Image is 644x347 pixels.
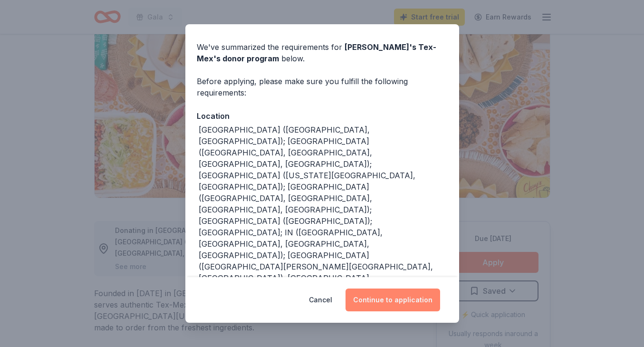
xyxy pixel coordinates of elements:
div: Location [197,110,448,122]
div: Before applying, please make sure you fulfill the following requirements: [197,76,448,98]
div: We've summarized the requirements for below. [197,41,448,64]
button: Continue to application [346,289,440,311]
button: Cancel [309,289,332,311]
